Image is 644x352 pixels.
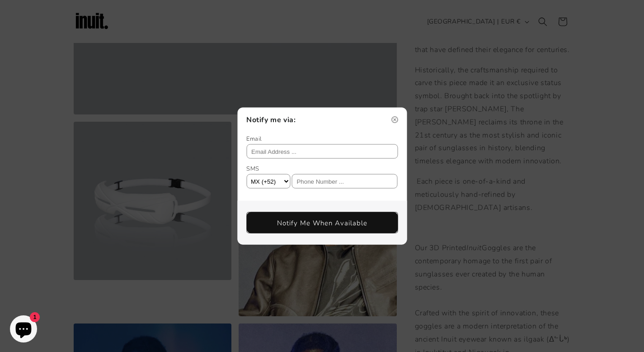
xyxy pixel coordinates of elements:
[391,117,398,123] img: close-circle icon
[291,174,398,189] input: Phone Number ...
[246,114,398,125] div: Notify me via:
[246,144,398,159] input: Email Address ...
[246,134,262,143] div: Email
[246,164,259,173] div: SMS
[7,315,40,345] inbox-online-store-chat: Shopify online store chat
[246,212,398,233] button: Notify Me When Available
